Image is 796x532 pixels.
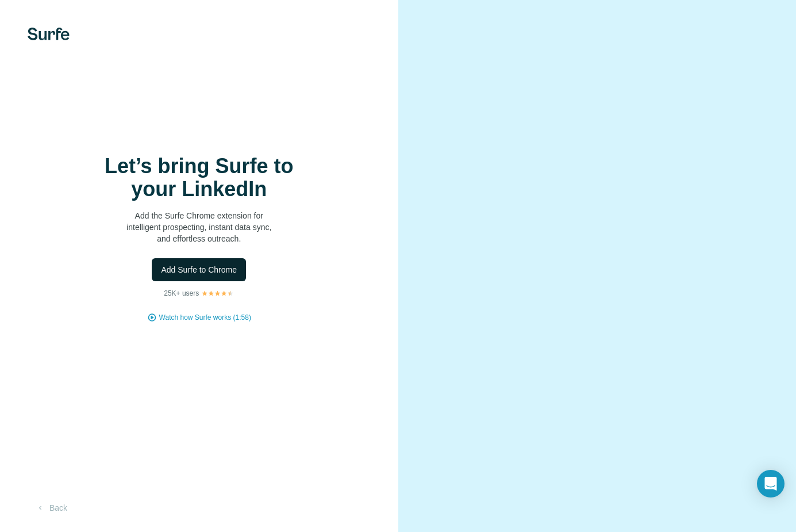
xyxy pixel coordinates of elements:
[757,470,785,497] div: Open Intercom Messenger
[28,497,75,518] button: Back
[152,258,246,281] button: Add Surfe to Chrome
[28,28,70,40] img: Surfe's logo
[84,155,314,201] h1: Let’s bring Surfe to your LinkedIn
[159,312,251,323] button: Watch how Surfe works (1:58)
[161,264,237,275] span: Add Surfe to Chrome
[201,290,234,297] img: Rating Stars
[84,210,314,244] p: Add the Surfe Chrome extension for intelligent prospecting, instant data sync, and effortless out...
[164,288,199,298] p: 25K+ users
